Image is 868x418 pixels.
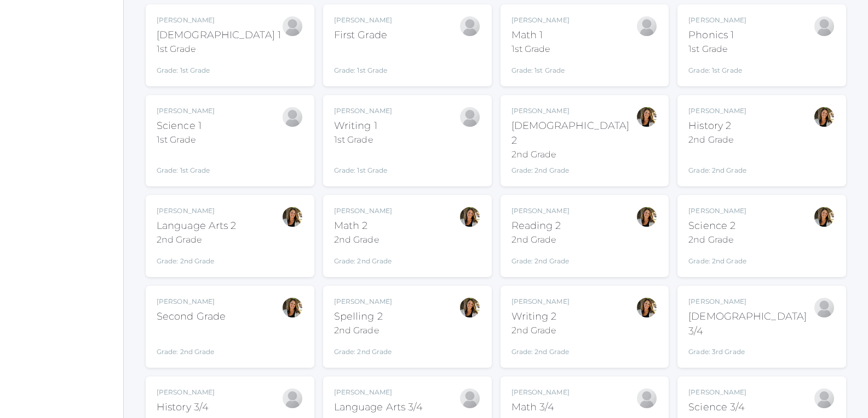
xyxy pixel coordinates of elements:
[334,47,392,75] div: Grade: 1st Grade
[459,297,481,319] div: Amber Farnes
[334,106,392,116] div: [PERSON_NAME]
[157,233,237,246] div: 2nd Grade
[334,219,392,233] div: Math 2
[813,387,835,409] div: Joshua Bennett
[688,151,746,175] div: Grade: 2nd Grade
[157,328,226,357] div: Grade: 2nd Grade
[636,297,658,319] div: Amber Farnes
[688,15,746,25] div: [PERSON_NAME]
[334,309,392,324] div: Spelling 2
[636,206,658,228] div: Amber Farnes
[334,119,392,133] div: Writing 1
[459,15,481,37] div: Bonnie Posey
[459,387,481,409] div: Joshua Bennett
[157,219,237,233] div: Language Arts 2
[511,219,570,233] div: Reading 2
[688,133,746,146] div: 2nd Grade
[511,60,570,75] div: Grade: 1st Grade
[813,206,835,228] div: Amber Farnes
[636,15,658,37] div: Bonnie Posey
[511,119,636,148] div: [DEMOGRAPHIC_DATA] 2
[511,43,570,56] div: 1st Grade
[157,15,281,25] div: [PERSON_NAME]
[334,324,392,337] div: 2nd Grade
[511,206,570,216] div: [PERSON_NAME]
[688,343,813,357] div: Grade: 3rd Grade
[281,297,303,319] div: Amber Farnes
[688,219,746,233] div: Science 2
[688,60,746,75] div: Grade: 1st Grade
[334,28,392,43] div: First Grade
[157,400,215,415] div: History 3/4
[511,324,570,337] div: 2nd Grade
[813,106,835,128] div: Amber Farnes
[334,233,392,246] div: 2nd Grade
[281,106,303,128] div: Bonnie Posey
[157,43,281,56] div: 1st Grade
[157,119,215,133] div: Science 1
[511,297,570,307] div: [PERSON_NAME]
[281,206,303,228] div: Amber Farnes
[157,28,281,43] div: [DEMOGRAPHIC_DATA] 1
[334,151,392,175] div: Grade: 1st Grade
[157,106,215,116] div: [PERSON_NAME]
[688,387,746,397] div: [PERSON_NAME]
[511,342,570,357] div: Grade: 2nd Grade
[688,400,746,415] div: Science 3/4
[688,233,746,246] div: 2nd Grade
[636,106,658,128] div: Amber Farnes
[688,309,813,339] div: [DEMOGRAPHIC_DATA] 3/4
[688,206,746,216] div: [PERSON_NAME]
[157,297,226,307] div: [PERSON_NAME]
[157,206,237,216] div: [PERSON_NAME]
[281,15,303,37] div: Bonnie Posey
[334,400,423,415] div: Language Arts 3/4
[636,387,658,409] div: Joshua Bennett
[688,119,746,133] div: History 2
[688,251,746,266] div: Grade: 2nd Grade
[334,15,392,25] div: [PERSON_NAME]
[157,133,215,146] div: 1st Grade
[334,342,392,357] div: Grade: 2nd Grade
[511,251,570,266] div: Grade: 2nd Grade
[511,233,570,246] div: 2nd Grade
[813,15,835,37] div: Bonnie Posey
[511,148,636,161] div: 2nd Grade
[281,387,303,409] div: Joshua Bennett
[511,28,570,43] div: Math 1
[334,251,392,266] div: Grade: 2nd Grade
[688,28,746,43] div: Phonics 1
[511,400,570,415] div: Math 3/4
[511,387,570,397] div: [PERSON_NAME]
[688,106,746,116] div: [PERSON_NAME]
[334,387,423,397] div: [PERSON_NAME]
[157,387,215,397] div: [PERSON_NAME]
[157,60,281,75] div: Grade: 1st Grade
[511,309,570,324] div: Writing 2
[511,15,570,25] div: [PERSON_NAME]
[511,106,636,116] div: [PERSON_NAME]
[459,206,481,228] div: Amber Farnes
[334,133,392,146] div: 1st Grade
[157,251,237,266] div: Grade: 2nd Grade
[157,309,226,324] div: Second Grade
[688,43,746,56] div: 1st Grade
[334,206,392,216] div: [PERSON_NAME]
[334,297,392,307] div: [PERSON_NAME]
[813,297,835,319] div: Joshua Bennett
[511,166,636,175] div: Grade: 2nd Grade
[459,106,481,128] div: Bonnie Posey
[688,297,813,307] div: [PERSON_NAME]
[157,151,215,175] div: Grade: 1st Grade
